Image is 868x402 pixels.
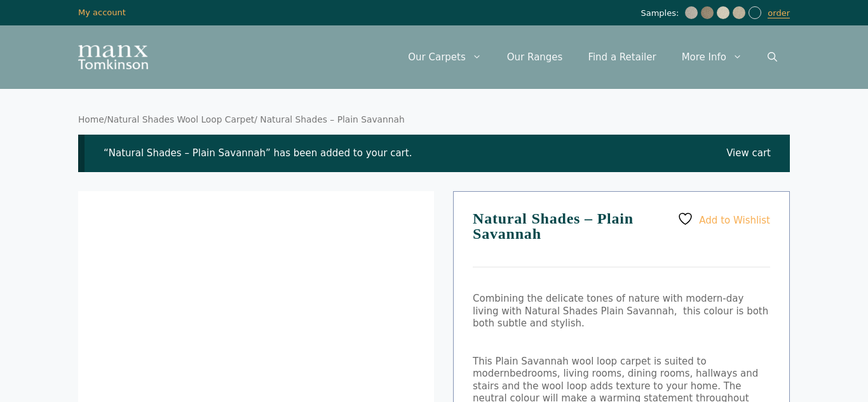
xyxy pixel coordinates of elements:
[768,8,790,18] a: order
[78,114,104,124] a: Home
[726,147,771,160] a: View cart
[701,6,714,19] img: Calendar Trail - Rolling Hills
[755,38,790,76] a: Open Search Bar
[78,8,126,17] a: My account
[677,211,770,227] a: Add to Wishlist
[669,38,755,76] a: More Info
[395,38,494,76] a: Our Carpets
[473,211,770,267] h1: Natural Shades – Plain Savannah
[641,8,682,19] span: Samples:
[473,356,707,380] span: This Plain Savannah wool loop carpet is suited to modern
[78,45,148,69] img: Manx Tomkinson
[78,135,790,173] div: “Natural Shades – Plain Savannah” has been added to your cart.
[107,114,254,124] a: Natural Shades Wool Loop Carpet
[78,114,790,126] nav: Breadcrumb
[717,6,729,19] img: Plain soft cream
[685,6,698,19] img: Calendar Trail - Open Space
[494,38,576,76] a: Our Ranges
[575,38,668,76] a: Find a Retailer
[395,38,790,76] nav: Primary
[733,6,745,19] img: Plain sandy tone
[699,215,770,226] span: Add to Wishlist
[473,293,768,329] span: Combining the delicate tones of nature with modern-day living with Natural Shades Plain Savannah,...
